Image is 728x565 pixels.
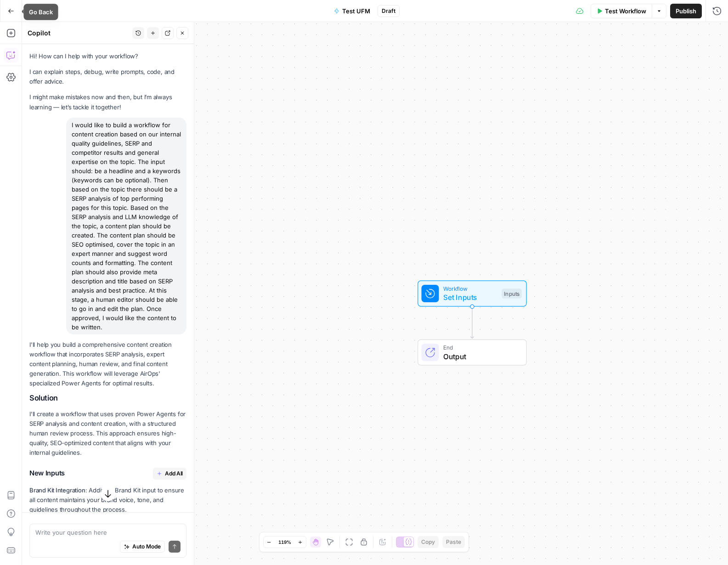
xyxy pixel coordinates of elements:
span: Test UFM [342,6,370,16]
span: 119% [278,538,291,546]
button: Add All [153,468,186,480]
span: Copy [421,538,435,546]
p: I'll create a workflow that uses proven Power Agents for SERP analysis and content creation, with... [29,409,186,458]
div: WorkflowSet InputsInputs [388,280,557,306]
div: Copilot [28,28,130,38]
p: I can explain steps, debug, write prompts, code, and offer advice. [29,67,186,86]
button: Test UFM [328,4,376,18]
strong: Brand Kit Integration [29,486,85,494]
p: : Adding a Brand Kit input to ensure all content maintains your brand voice, tone, and guidelines... [29,486,186,514]
p: I'll help you build a comprehensive content creation workflow that incorporates SERP analysis, ex... [29,340,186,389]
p: Hi! How can I help with your workflow? [29,51,186,61]
span: Draft [382,7,395,15]
g: Edge from start to end [470,307,474,339]
h3: New Inputs [29,468,186,480]
span: Output [443,351,518,362]
span: Paste [446,538,461,546]
span: Add All [165,469,183,478]
div: Inputs [502,288,522,298]
h2: Solution [29,394,186,402]
span: Auto Mode [132,542,161,551]
span: Test Workflow [605,6,646,16]
p: I might make mistakes now and then, but I’m always learning — let’s tackle it together! [29,92,186,112]
span: Set Inputs [443,292,497,303]
button: Auto Mode [120,541,165,553]
span: End [443,343,518,352]
button: Copy [418,536,439,548]
div: I would like to build a workflow for content creation based on our internal quality guidelines, S... [66,118,186,334]
button: Paste [442,536,465,548]
button: Publish [670,4,702,18]
button: Test Workflow [591,4,652,18]
span: Publish [676,6,696,16]
div: EndOutput [388,339,557,366]
span: Workflow [443,284,497,293]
